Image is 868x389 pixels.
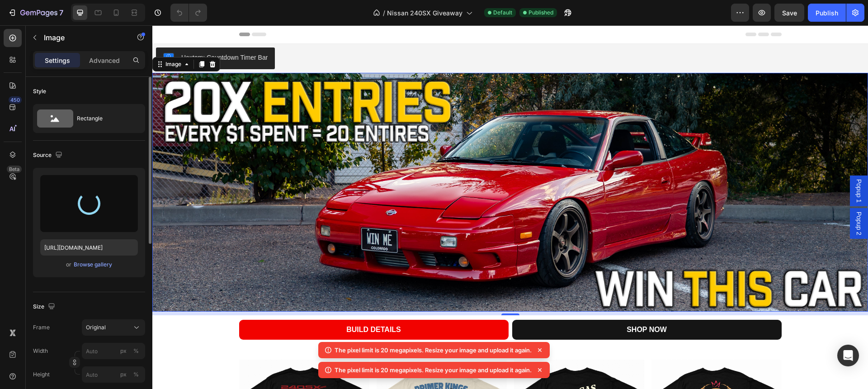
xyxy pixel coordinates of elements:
div: 450 [9,96,22,104]
button: Save [774,4,804,22]
div: Browse gallery [74,261,112,269]
div: % [133,347,139,355]
div: Undo/Redo [170,4,207,22]
p: Image [44,32,121,43]
p: BUILD DETAILS [194,298,249,311]
button: 7 [4,4,67,22]
span: Popup 2 [702,186,711,210]
p: SHOP NOW [474,298,514,311]
button: % [118,346,129,356]
button: % [118,369,129,380]
button: px [131,369,142,380]
span: or [66,259,71,270]
input: px% [82,366,145,383]
span: Default [493,9,512,17]
label: Frame [33,323,50,332]
input: px% [82,343,145,359]
div: px [120,370,127,379]
p: 7 [59,7,63,18]
a: SHOP NOW [360,294,629,315]
p: The pixel limit is 20 megapixels. Resize your image and upload it again. [335,365,532,375]
div: Image [11,35,31,43]
div: Rectangle [77,108,132,129]
span: Popup 1 [702,154,711,177]
button: Browse gallery [73,260,113,269]
div: Publish [816,8,838,18]
span: Original [86,323,106,332]
div: Beta [7,166,22,173]
label: Width [33,347,48,355]
div: Open Intercom Messenger [837,345,859,366]
div: % [133,370,139,379]
span: Published [528,9,553,17]
div: px [120,347,127,355]
div: Hextom: Countdown Timer Bar [29,28,115,37]
p: The pixel limit is 20 megapixels. Resize your image and upload it again. [335,346,532,355]
button: px [131,346,142,356]
p: Advanced [89,56,120,65]
a: BUILD DETAILS [87,294,356,315]
iframe: Design area [152,25,868,389]
span: / [383,8,385,18]
button: Hextom: Countdown Timer Bar [4,22,123,44]
span: Save [782,9,797,17]
input: https://example.com/image.jpg [40,239,138,256]
span: Nissan 240SX Giveaway [387,8,462,18]
div: Source [33,149,64,161]
div: Style [33,87,46,95]
div: Size [33,301,57,313]
button: Publish [808,4,846,22]
label: Height [33,370,50,379]
p: Settings [45,56,70,65]
button: Original [82,319,145,336]
img: CKCYtc2d5oYDEAE=.png [11,28,22,38]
